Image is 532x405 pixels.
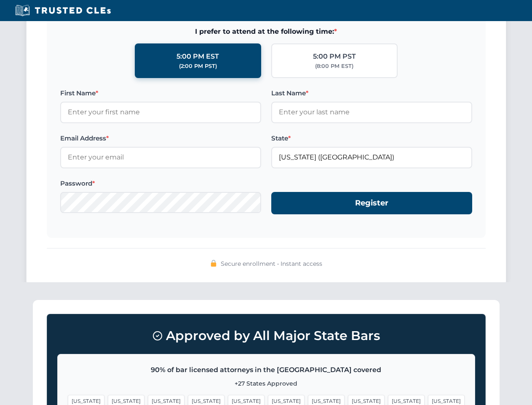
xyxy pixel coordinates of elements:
[60,88,261,98] label: First Name
[179,62,217,70] div: (2:00 PM PST)
[176,51,219,62] div: 5:00 PM EST
[271,88,472,98] label: Last Name
[60,133,261,143] label: Email Address
[60,26,472,37] span: I prefer to attend at the following time:
[68,379,465,388] p: +27 States Approved
[60,178,261,189] label: Password
[60,102,261,123] input: Enter your first name
[313,51,356,62] div: 5:00 PM PST
[221,259,322,268] span: Secure enrollment • Instant access
[271,102,472,123] input: Enter your last name
[13,4,113,17] img: Trusted CLEs
[271,192,472,214] button: Register
[60,147,261,168] input: Enter your email
[271,133,472,143] label: State
[315,62,353,70] div: (8:00 PM EST)
[210,260,217,267] img: 🔒
[68,364,465,375] p: 90% of bar licensed attorneys in the [GEOGRAPHIC_DATA] covered
[271,147,472,168] input: Florida (FL)
[57,324,475,347] h3: Approved by All Major State Bars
